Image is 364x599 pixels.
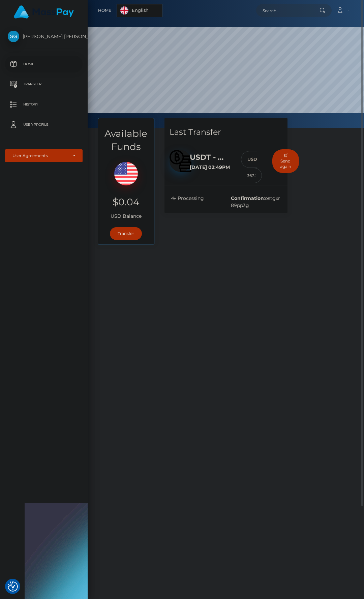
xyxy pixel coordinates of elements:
[8,99,80,110] p: History
[98,153,154,223] div: USD Balance
[8,581,18,592] img: Revisit consent button
[272,149,299,173] button: Send again
[103,196,149,209] h3: $0.04
[117,4,162,17] a: English
[5,56,83,72] a: Home
[8,120,80,130] p: User Profile
[170,126,282,138] h4: Last Transfer
[114,162,138,185] img: USD.png
[5,96,83,113] a: History
[5,116,83,133] a: User Profile
[117,4,162,17] aside: Language selected: English
[8,581,18,592] button: Consent Preferences
[256,4,320,17] input: Search...
[12,153,68,158] div: User Agreements
[110,227,142,240] a: Transfer
[5,76,83,93] a: Transfer
[8,79,80,89] p: Transfer
[190,164,231,170] h6: [DATE] 02:49PM
[190,152,231,163] h5: USDT - Tron(TRC20) / USDT
[98,127,154,153] h3: Available Funds
[166,195,226,209] div: Processing
[231,195,264,201] b: Confirmation
[226,195,286,209] div: :
[170,150,191,172] img: bitcoin.svg
[98,3,111,18] a: Home
[241,151,257,168] div: USD
[117,4,162,17] div: Language
[5,149,83,162] button: User Agreements
[8,59,80,69] p: Home
[241,168,262,183] input: 367.39
[14,5,74,19] img: MassPay
[5,33,83,39] span: [PERSON_NAME] [PERSON_NAME]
